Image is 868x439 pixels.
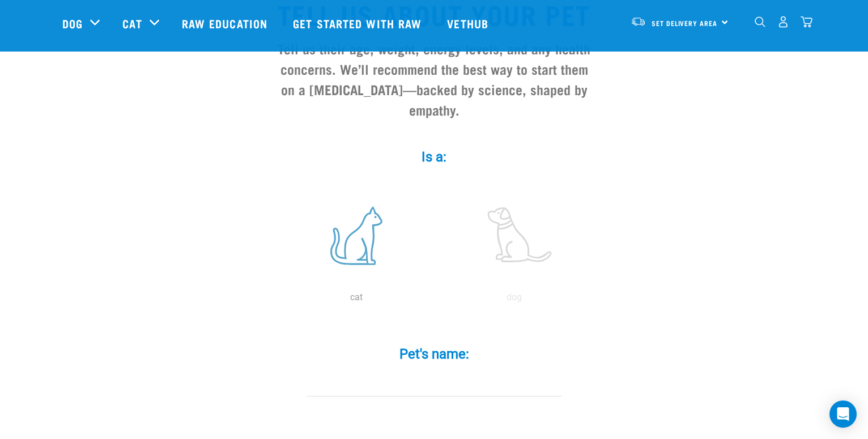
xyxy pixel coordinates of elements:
[652,21,717,25] span: Set Delivery Area
[631,16,646,27] img: van-moving.png
[282,1,436,46] a: Get started with Raw
[62,15,83,32] a: Dog
[437,291,590,304] p: dog
[264,344,604,364] label: Pet's name:
[829,400,857,428] div: Open Intercom Messenger
[273,38,595,120] h3: Tell us their age, weight, energy levels, and any health concerns. We’ll recommend the best way t...
[777,16,789,28] img: user.png
[280,291,433,304] p: cat
[801,16,812,28] img: home-icon@2x.png
[264,147,604,167] label: Is a:
[122,15,142,32] a: Cat
[436,1,503,46] a: Vethub
[171,1,282,46] a: Raw Education
[755,16,765,27] img: home-icon-1@2x.png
